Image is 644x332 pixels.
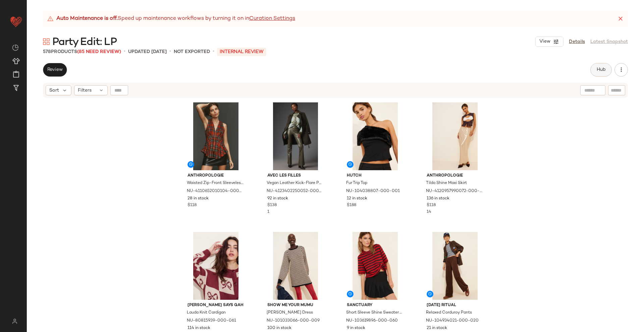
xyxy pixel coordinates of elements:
strong: Auto Maintenance is off. [56,15,118,23]
div: Speed up maintenance workflows by turning it on in [47,15,295,23]
span: Review [47,67,63,73]
span: 114 in stock [187,325,210,331]
span: NU-80815939-000-061 [187,318,236,324]
span: Relaxed Corduroy Pants [426,310,472,316]
span: [PERSON_NAME] Says Gah [187,302,244,309]
img: heart_red.DM2ytmEG.svg [9,15,23,28]
p: Not Exported [174,48,210,55]
span: 92 in stock [267,196,288,202]
span: Lauda Knit Cardigan [187,310,226,316]
span: $118 [427,202,436,208]
img: 103619896_060_b [341,232,409,300]
img: svg%3e [12,44,19,51]
span: NU-103619896-000-060 [346,318,398,324]
a: Curation Settings [249,15,295,23]
span: 28 in stock [187,196,209,202]
a: Details [569,38,585,45]
img: 4110652010104_593_b [182,102,250,170]
img: 4120957990072_070_b [421,102,489,170]
span: 1 [267,210,269,214]
img: svg%3e [8,319,21,324]
span: 136 in stock [427,196,449,202]
img: 4123402250052_030_b [262,102,329,170]
span: [DATE] Ritual [427,302,483,309]
button: Hub [590,63,612,77]
span: • [124,48,125,56]
span: 12 in stock [347,196,367,202]
span: 21 in stock [427,325,447,331]
span: 578 [43,49,51,54]
span: • [169,48,171,56]
span: NU-104038807-000-001 [346,188,400,194]
span: Party Edit: LP [52,36,117,49]
button: View [535,37,563,47]
span: Hub [596,67,606,73]
span: $118 [187,202,197,208]
p: updated [DATE] [128,48,167,55]
span: Fur Trip Top [346,180,367,186]
span: $138 [267,202,277,208]
span: NU-101033066-000-009 [267,318,320,324]
span: NU-4110652010104-000-593 [187,188,244,194]
div: Products [43,48,121,55]
span: $188 [347,202,356,208]
span: Sort [49,87,59,94]
span: Show Me Your Mumu [267,302,324,309]
img: 101033066_009_b [262,232,329,300]
span: [PERSON_NAME] Dress [267,310,313,316]
span: Vegan Leather Kick-Flare Pants [267,180,323,186]
span: Filters [78,87,92,94]
span: View [539,39,550,44]
span: Anthropologie [187,173,244,179]
span: NU-4120957990072-000-070 [426,188,483,194]
p: INTERNAL REVIEW [217,48,266,56]
span: Hutch [347,173,404,179]
img: svg%3e [43,38,50,45]
span: 9 in stock [347,325,365,331]
span: Short Sleeve Shine Sweater T-Shirt [346,310,403,316]
span: Anthropologie [427,173,483,179]
img: 80815939_061_b [182,232,250,300]
img: 104934021_020_b [421,232,489,300]
span: 14 [427,210,431,214]
span: • [213,48,214,56]
span: Sanctuary [347,302,404,309]
span: Waisted Zip-Front Sleeveless Top [187,180,244,186]
span: 100 in stock [267,325,291,331]
span: Tilda Shine Maxi Skirt [426,180,467,186]
img: 104038807_001_b [341,102,409,170]
span: (85 Need Review) [77,49,121,54]
span: NU-104934021-000-020 [426,318,479,324]
button: Review [43,63,67,77]
span: Avec Les Filles [267,173,324,179]
span: NU-4123402250052-000-030 [267,188,323,194]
